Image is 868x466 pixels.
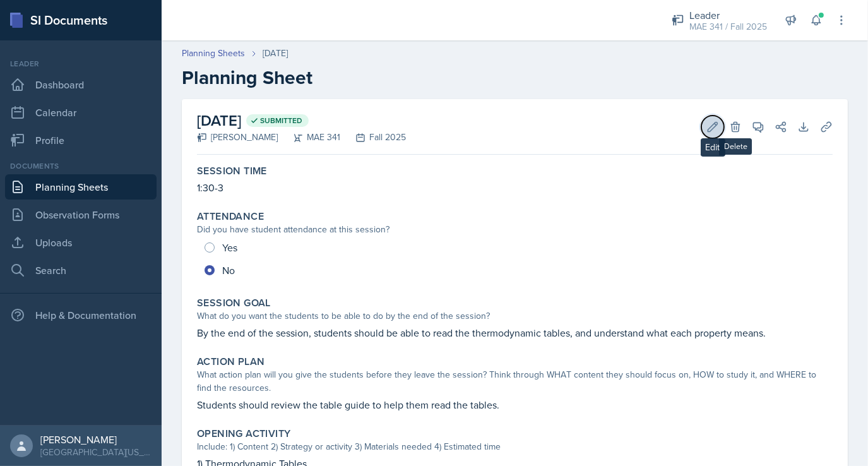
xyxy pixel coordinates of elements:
[5,128,157,153] a: Profile
[197,180,833,195] p: 1:30-3
[197,297,271,309] label: Session Goal
[5,58,157,69] div: Leader
[197,325,833,340] p: By the end of the session, students should be able to read the thermodynamic tables, and understa...
[197,440,833,453] div: Include: 1) Content 2) Strategy or activity 3) Materials needed 4) Estimated time
[197,109,406,132] h2: [DATE]
[197,368,833,395] div: What action plan will you give the students before they leave the session? Think through WHAT con...
[197,223,833,236] div: Did you have student attendance at this session?
[689,20,767,33] div: MAE 341 / Fall 2025
[689,8,767,23] div: Leader
[5,258,157,283] a: Search
[263,47,288,60] div: [DATE]
[40,433,152,446] div: [PERSON_NAME]
[5,160,157,172] div: Documents
[5,230,157,255] a: Uploads
[40,446,152,458] div: [GEOGRAPHIC_DATA][US_STATE] in [GEOGRAPHIC_DATA]
[197,427,290,440] label: Opening Activity
[182,47,245,60] a: Planning Sheets
[197,131,278,144] div: [PERSON_NAME]
[197,210,264,223] label: Attendance
[724,116,747,138] button: Delete
[182,66,848,89] h2: Planning Sheet
[5,72,157,97] a: Dashboard
[197,397,833,412] p: Students should review the table guide to help them read the tables.
[701,116,724,138] button: Edit
[197,355,265,368] label: Action Plan
[197,165,267,177] label: Session Time
[5,202,157,227] a: Observation Forms
[5,100,157,125] a: Calendar
[5,302,157,328] div: Help & Documentation
[340,131,406,144] div: Fall 2025
[5,174,157,200] a: Planning Sheets
[197,309,833,323] div: What do you want the students to be able to do by the end of the session?
[278,131,340,144] div: MAE 341
[260,116,302,126] span: Submitted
